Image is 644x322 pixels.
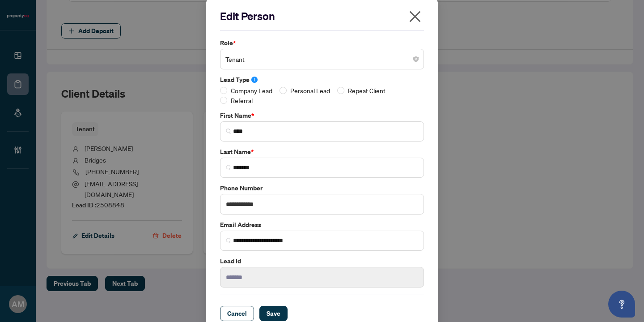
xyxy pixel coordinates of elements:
[227,86,276,95] span: Company Lead
[220,220,424,230] label: Email Address
[220,306,254,321] button: Cancel
[220,183,424,193] label: Phone Number
[226,238,231,243] img: search_icon
[267,306,280,321] span: Save
[220,9,424,23] h2: Edit Person
[413,56,419,62] span: close-circle
[220,111,424,120] label: First Name
[226,129,231,134] img: search_icon
[226,165,231,170] img: search_icon
[220,38,424,48] label: Role
[220,256,424,266] label: Lead Id
[608,291,635,318] button: Open asap
[287,86,334,95] span: Personal Lead
[225,51,419,68] span: Tenant
[344,86,389,95] span: Repeat Client
[220,75,424,85] label: Lead Type
[220,147,424,157] label: Last Name
[251,77,258,83] span: info-circle
[227,306,247,321] span: Cancel
[227,95,256,105] span: Referral
[259,306,288,321] button: Save
[408,9,422,24] span: close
